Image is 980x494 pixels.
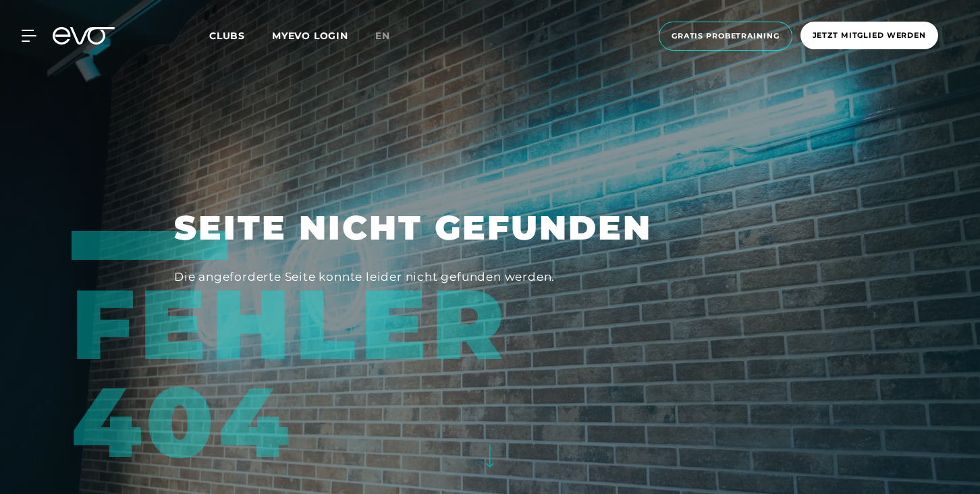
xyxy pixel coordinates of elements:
h1: Seite nicht gefunden [174,206,806,250]
a: Clubs [209,29,272,42]
a: en [375,28,406,44]
a: MYEVO LOGIN [272,30,348,42]
span: en [375,30,390,42]
span: Jetzt Mitglied werden [813,30,926,41]
div: Die angeforderte Seite konnte leider nicht gefunden werden. [174,266,806,287]
div: Fehler 404 [72,231,825,471]
a: Jetzt Mitglied werden [796,22,942,51]
span: Clubs [209,30,245,42]
span: Gratis Probetraining [672,30,780,42]
a: Gratis Probetraining [655,22,796,51]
